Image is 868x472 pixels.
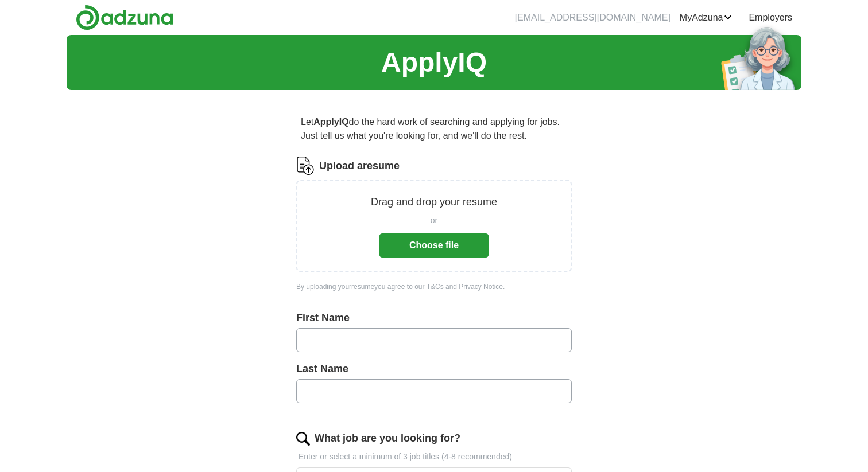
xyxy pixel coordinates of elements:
img: search.png [296,432,310,446]
a: Employers [749,11,792,25]
strong: ApplyIQ [313,117,348,127]
a: T&Cs [427,283,444,291]
div: By uploading your resume you agree to our and . [296,282,572,292]
label: What job are you looking for? [315,431,460,446]
label: Last Name [296,361,572,377]
li: [EMAIL_ADDRESS][DOMAIN_NAME] [515,11,671,25]
img: Adzuna logo [76,5,173,30]
label: Upload a resume [319,158,400,174]
span: or [431,214,437,227]
img: CV Icon [296,157,315,175]
label: First Name [296,310,572,326]
h1: ApplyIQ [381,42,487,83]
button: Choose file [379,233,489,258]
a: MyAdzuna [680,11,733,25]
p: Enter or select a minimum of 3 job titles (4-8 recommended) [296,451,572,463]
p: Let do the hard work of searching and applying for jobs. Just tell us what you're looking for, an... [296,111,572,147]
p: Drag and drop your resume [371,194,497,210]
a: Privacy Notice [459,283,503,291]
